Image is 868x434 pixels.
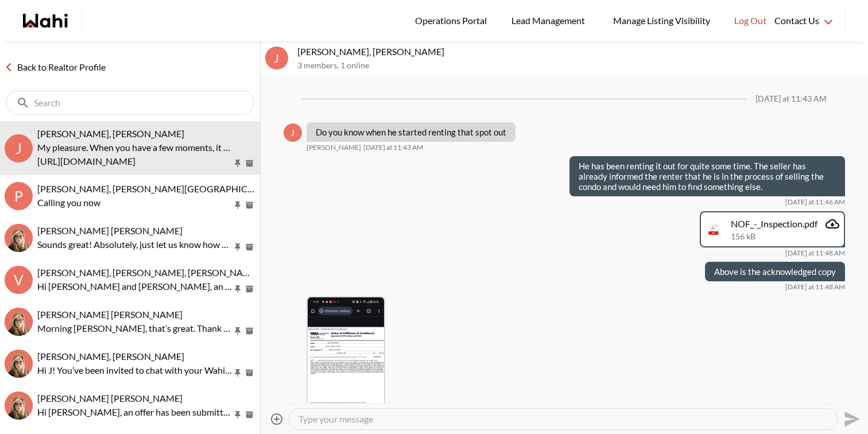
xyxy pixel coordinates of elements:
[363,143,423,152] time: 2025-09-18T15:43:51.191Z
[37,238,232,251] p: Sounds great! Absolutely, just let us know how you’d like to proceed, and we’ll come up with a so...
[299,413,828,425] textarea: Type your message
[785,197,845,207] time: 2025-09-18T15:46:26.358Z
[232,284,243,294] button: Pin
[5,224,33,252] div: Arek Klauza, Barbara
[37,128,184,139] span: [PERSON_NAME], [PERSON_NAME]
[5,308,33,336] img: M
[826,217,839,231] a: Attachment
[265,46,288,69] div: J
[415,13,491,28] span: Operations Portal
[284,123,302,142] div: J
[5,266,33,294] div: V
[232,158,243,168] button: Pin
[23,14,68,28] a: Wahi homepage
[297,61,863,71] p: 3 members , 1 online
[37,154,232,168] p: [URL][DOMAIN_NAME]
[243,326,255,336] button: Archive
[610,13,714,28] span: Manage Listing Visibility
[307,143,361,152] span: [PERSON_NAME]
[838,406,863,432] button: Send
[5,350,33,378] img: J
[731,218,817,230] div: NOF_-_Inspection.pdf
[232,242,243,252] button: Pin
[232,200,243,210] button: Pin
[37,405,232,419] p: Hi [PERSON_NAME], an offer has been submitted for [STREET_ADDRESS]. If you’re still interested in...
[243,368,255,378] button: Archive
[232,410,243,420] button: Pin
[37,225,183,236] span: [PERSON_NAME] [PERSON_NAME]
[37,309,183,320] span: [PERSON_NAME] [PERSON_NAME]
[243,284,255,294] button: Archive
[785,249,845,258] time: 2025-09-18T15:48:19.036Z
[37,183,277,194] span: [PERSON_NAME], [PERSON_NAME][GEOGRAPHIC_DATA]
[232,326,243,336] button: Pin
[755,94,827,104] div: [DATE] at 11:43 AM
[37,321,232,335] p: Morning [PERSON_NAME], that’s great. Thank you so much for the update, looking forward to the vie...
[5,182,33,210] div: P
[37,393,183,404] span: [PERSON_NAME] [PERSON_NAME]
[731,232,755,242] span: 156 kB
[232,368,243,378] button: Pin
[243,200,255,210] button: Archive
[243,410,255,420] button: Archive
[37,363,232,377] p: Hi J! You’ve been invited to chat with your Wahi Realtor, [PERSON_NAME]. Feel free to reach out u...
[37,351,184,362] span: [PERSON_NAME], [PERSON_NAME]
[5,392,33,420] div: Abdul Nafi Sarwari, Barbara
[316,127,506,137] p: Do you know when he started renting that spot out
[37,196,232,210] p: Calling you now
[37,141,232,154] p: My pleasure. When you have a few moments, it would really mean a lot to us if you could leave us ...
[34,97,228,108] input: Search
[785,282,845,292] time: 2025-09-18T15:48:40.941Z
[5,224,33,252] img: A
[243,242,255,252] button: Archive
[37,267,259,278] span: [PERSON_NAME], [PERSON_NAME], [PERSON_NAME]
[579,161,836,192] p: He has been renting it out for quite some time. The seller has already informed the renter that h...
[5,350,33,378] div: J D, Barbara
[714,266,836,277] p: Above is the acknowledged copy
[243,158,255,168] button: Archive
[511,13,589,28] span: Lead Management
[5,134,33,162] div: J
[5,392,33,420] img: A
[297,46,863,57] p: [PERSON_NAME], [PERSON_NAME]
[5,308,33,336] div: Meghan DuCille, Barbara
[37,280,232,293] p: Hi [PERSON_NAME] and [PERSON_NAME], an offer has been submitted for [STREET_ADDRESS][PERSON_NAME]...
[734,13,766,28] span: Log Out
